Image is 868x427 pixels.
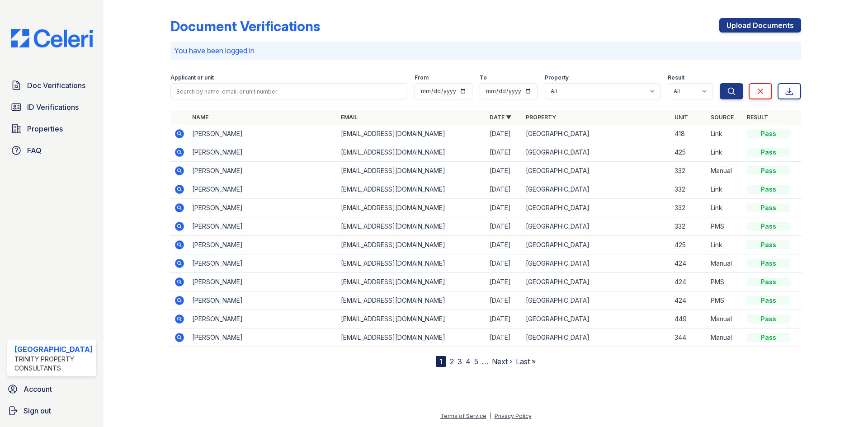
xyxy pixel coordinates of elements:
[192,114,208,121] a: Name
[707,199,743,217] td: Link
[522,199,671,217] td: [GEOGRAPHIC_DATA]
[671,125,707,143] td: 418
[415,74,429,81] label: From
[337,254,486,273] td: [EMAIL_ADDRESS][DOMAIN_NAME]
[7,141,96,160] a: FAQ
[27,102,79,113] span: ID Verifications
[337,273,486,291] td: [EMAIL_ADDRESS][DOMAIN_NAME]
[707,125,743,143] td: Link
[14,344,93,355] div: [GEOGRAPHIC_DATA]
[486,310,522,328] td: [DATE]
[440,413,486,419] a: Terms of Service
[668,74,684,81] label: Result
[189,180,337,199] td: [PERSON_NAME]
[671,310,707,328] td: 449
[516,357,536,366] a: Last »
[747,203,790,212] div: Pass
[337,180,486,199] td: [EMAIL_ADDRESS][DOMAIN_NAME]
[189,328,337,347] td: [PERSON_NAME]
[482,356,488,367] span: …
[4,402,100,420] a: Sign out
[450,357,454,366] a: 2
[522,162,671,180] td: [GEOGRAPHIC_DATA]
[14,355,93,373] div: Trinity Property Consultants
[7,120,96,138] a: Properties
[707,310,743,328] td: Manual
[27,80,85,91] span: Doc Verifications
[337,291,486,310] td: [EMAIL_ADDRESS][DOMAIN_NAME]
[337,125,486,143] td: [EMAIL_ADDRESS][DOMAIN_NAME]
[671,254,707,273] td: 424
[671,162,707,180] td: 332
[747,314,790,324] div: Pass
[526,114,556,121] a: Property
[522,328,671,347] td: [GEOGRAPHIC_DATA]
[522,125,671,143] td: [GEOGRAPHIC_DATA]
[522,310,671,328] td: [GEOGRAPHIC_DATA]
[671,273,707,291] td: 424
[189,236,337,254] td: [PERSON_NAME]
[671,291,707,310] td: 424
[24,405,51,416] span: Sign out
[719,18,801,33] a: Upload Documents
[189,199,337,217] td: [PERSON_NAME]
[189,125,337,143] td: [PERSON_NAME]
[747,114,768,121] a: Result
[495,413,532,419] a: Privacy Policy
[747,129,790,138] div: Pass
[486,125,522,143] td: [DATE]
[337,217,486,236] td: [EMAIL_ADDRESS][DOMAIN_NAME]
[747,240,790,249] div: Pass
[671,217,707,236] td: 332
[170,83,407,99] input: Search by name, email, or unit number
[436,356,446,367] div: 1
[747,148,790,157] div: Pass
[337,143,486,162] td: [EMAIL_ADDRESS][DOMAIN_NAME]
[337,310,486,328] td: [EMAIL_ADDRESS][DOMAIN_NAME]
[486,273,522,291] td: [DATE]
[492,357,512,366] a: Next ›
[522,291,671,310] td: [GEOGRAPHIC_DATA]
[490,413,491,419] div: |
[486,162,522,180] td: [DATE]
[189,254,337,273] td: [PERSON_NAME]
[337,328,486,347] td: [EMAIL_ADDRESS][DOMAIN_NAME]
[522,143,671,162] td: [GEOGRAPHIC_DATA]
[747,333,790,342] div: Pass
[675,114,688,121] a: Unit
[707,328,743,347] td: Manual
[486,254,522,273] td: [DATE]
[747,296,790,305] div: Pass
[189,217,337,236] td: [PERSON_NAME]
[707,254,743,273] td: Manual
[189,143,337,162] td: [PERSON_NAME]
[671,199,707,217] td: 332
[490,114,511,121] a: Date ▼
[671,143,707,162] td: 425
[707,236,743,254] td: Link
[189,310,337,328] td: [PERSON_NAME]
[27,145,42,156] span: FAQ
[830,391,859,418] iframe: chat widget
[522,217,671,236] td: [GEOGRAPHIC_DATA]
[707,217,743,236] td: PMS
[27,123,63,134] span: Properties
[337,236,486,254] td: [EMAIL_ADDRESS][DOMAIN_NAME]
[747,185,790,194] div: Pass
[189,273,337,291] td: [PERSON_NAME]
[747,166,790,175] div: Pass
[545,74,569,81] label: Property
[707,291,743,310] td: PMS
[486,236,522,254] td: [DATE]
[522,236,671,254] td: [GEOGRAPHIC_DATA]
[522,273,671,291] td: [GEOGRAPHIC_DATA]
[711,114,734,121] a: Source
[189,162,337,180] td: [PERSON_NAME]
[486,143,522,162] td: [DATE]
[486,328,522,347] td: [DATE]
[474,357,478,366] a: 5
[747,277,790,286] div: Pass
[337,162,486,180] td: [EMAIL_ADDRESS][DOMAIN_NAME]
[522,180,671,199] td: [GEOGRAPHIC_DATA]
[4,380,100,398] a: Account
